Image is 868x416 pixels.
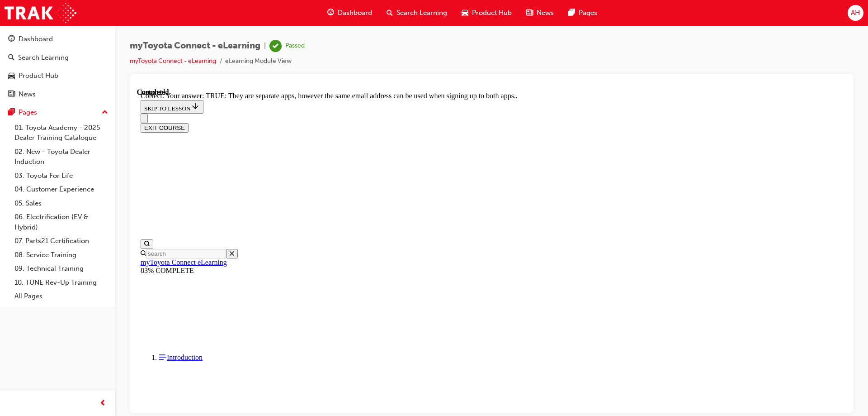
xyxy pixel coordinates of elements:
a: search-iconSearch Learning [379,4,454,22]
input: Search [9,161,89,170]
button: Pages [4,104,112,121]
span: AH [851,8,860,18]
button: DashboardSearch LearningProduct HubNews [4,29,112,104]
a: 04. Customer Experience [11,182,112,196]
span: Pages [579,8,597,18]
span: up-icon [102,107,108,119]
div: Product Hub [19,71,58,81]
div: News [19,89,36,100]
span: car-icon [462,7,468,19]
span: car-icon [8,72,15,80]
a: pages-iconPages [561,4,604,22]
a: 06. Electrification (EV & Hybrid) [11,210,112,234]
a: Product Hub [4,67,112,84]
a: 10. TUNE Rev-Up Training [11,276,112,290]
div: Pages [19,107,37,118]
span: prev-icon [99,398,106,409]
li: eLearning Module View [225,56,292,67]
span: news-icon [8,91,15,99]
span: Search Learning [396,8,447,18]
span: Product Hub [472,8,512,18]
img: Trak [5,3,76,23]
a: myToyota Connect eLearning [4,170,90,178]
span: pages-icon [568,7,575,19]
a: 08. Service Training [11,248,112,262]
a: guage-iconDashboard [320,4,379,22]
div: Dashboard [19,34,53,44]
a: 05. Sales [11,196,112,210]
button: Open search menu [4,151,16,161]
div: Passed [285,42,305,50]
a: myToyota Connect - eLearning [130,57,216,65]
a: 09. Technical Training [11,262,112,276]
button: EXIT COURSE [4,35,52,44]
span: | [264,41,266,51]
span: news-icon [526,7,533,19]
a: 02. New - Toyota Dealer Induction [11,145,112,169]
div: 83% COMPLETE [4,178,706,186]
span: search-icon [387,7,393,19]
a: Search Learning [4,49,112,66]
a: 07. Parts21 Certification [11,234,112,248]
span: myToyota Connect - eLearning [130,41,260,51]
button: Close search menu [89,161,101,170]
span: guage-icon [327,7,334,19]
button: SKIP TO LESSON [4,12,66,25]
span: Dashboard [338,8,372,18]
span: pages-icon [8,109,15,117]
a: News [4,86,112,103]
span: News [537,8,554,18]
a: 03. Toyota For Life [11,169,112,183]
div: Search Learning [18,53,69,63]
div: Correct. Your answer: TRUE: They are separate apps, however the same email address can be used wh... [4,4,706,12]
span: guage-icon [8,35,15,43]
button: Close navigation menu [4,25,11,35]
span: search-icon [8,54,14,62]
a: All Pages [11,289,112,303]
a: car-iconProduct Hub [454,4,519,22]
span: SKIP TO LESSON [7,17,63,24]
button: AH [848,5,863,21]
a: Dashboard [4,31,112,48]
span: learningRecordVerb_PASS-icon [269,40,282,52]
a: news-iconNews [519,4,561,22]
a: 01. Toyota Academy - 2025 Dealer Training Catalogue [11,121,112,145]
